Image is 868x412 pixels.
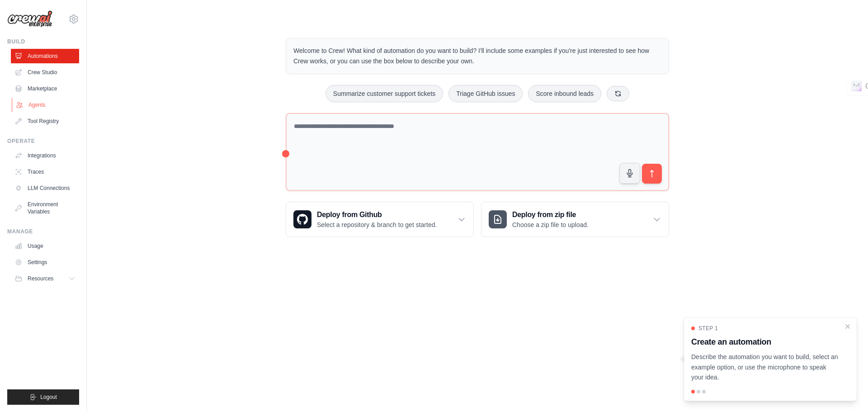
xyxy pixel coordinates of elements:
[512,209,589,220] h3: Deploy from zip file
[512,220,589,229] p: Choose a zip file to upload.
[7,38,79,45] div: Build
[317,220,437,229] p: Select a repository & branch to get started.
[325,85,443,102] button: Summarize customer support tickets
[317,209,437,220] h3: Deploy from Github
[448,85,523,102] button: Triage GitHub issues
[11,49,79,63] a: Automations
[11,165,79,179] a: Traces
[11,65,79,80] a: Crew Studio
[11,255,79,270] a: Settings
[11,148,79,163] a: Integrations
[528,85,601,102] button: Score inbound leads
[7,389,79,405] button: Logout
[11,181,79,195] a: LLM Connections
[12,98,80,112] a: Agents
[11,114,79,128] a: Tool Registry
[7,10,52,28] img: Logo
[11,81,79,96] a: Marketplace
[823,369,868,412] iframe: Chat Widget
[11,197,79,219] a: Environment Variables
[7,228,79,235] div: Manage
[11,271,79,286] button: Resources
[698,325,718,332] span: Step 1
[11,239,79,253] a: Usage
[691,336,839,348] h3: Create an automation
[28,275,53,282] span: Resources
[7,137,79,145] div: Operate
[844,323,851,330] button: Close walkthrough
[691,352,839,383] p: Describe the automation you want to build, select an example option, or use the microphone to spe...
[293,46,661,66] p: Welcome to Crew! What kind of automation do you want to build? I'll include some examples if you'...
[40,393,57,401] span: Logout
